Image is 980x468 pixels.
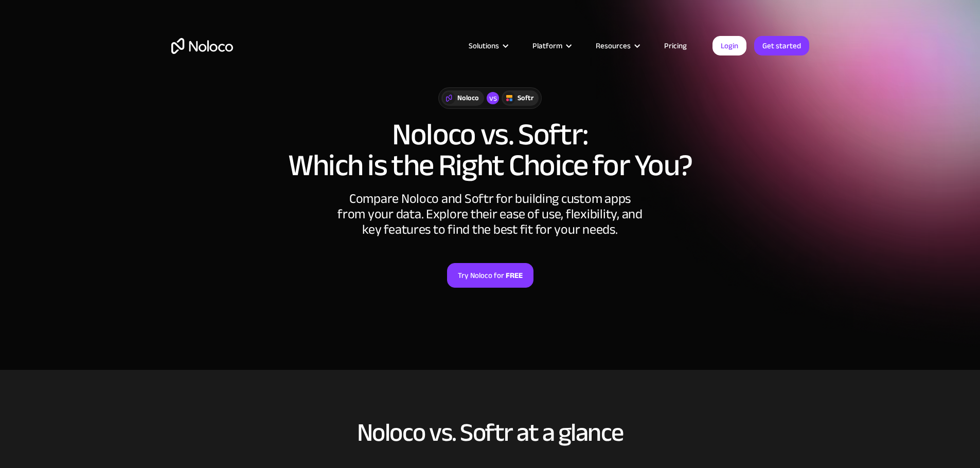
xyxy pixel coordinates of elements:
div: Solutions [456,39,520,52]
div: Resources [583,39,651,52]
h1: Noloco vs. Softr: Which is the Right Choice for You? [171,119,809,181]
div: Solutions [469,39,499,52]
div: Compare Noloco and Softr for building custom apps from your data. Explore their ease of use, flex... [336,191,645,237]
div: Platform [520,39,583,52]
div: Softr [518,92,533,104]
a: Try Noloco forFREE [447,263,533,288]
div: Resources [596,39,631,52]
div: vs [487,92,499,104]
div: Platform [532,39,562,52]
a: Pricing [651,39,700,52]
div: Noloco [457,92,479,104]
a: home [171,38,233,54]
a: Login [712,36,746,55]
h2: Noloco vs. Softr at a glance [171,419,809,446]
strong: FREE [506,269,523,282]
a: Get started [754,36,809,55]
